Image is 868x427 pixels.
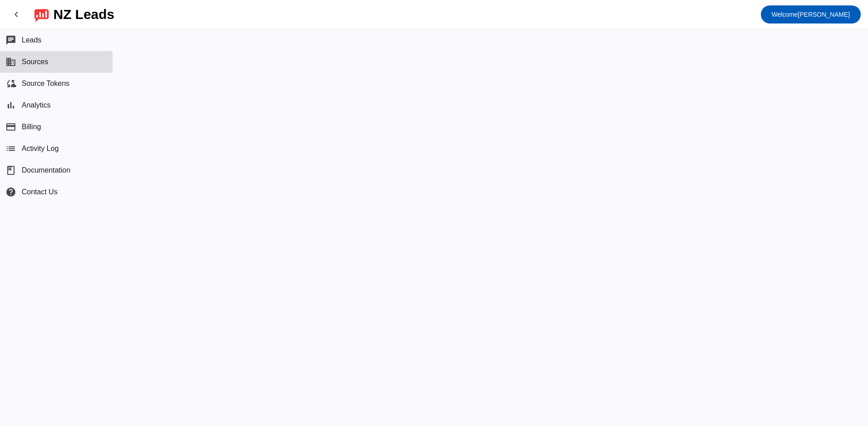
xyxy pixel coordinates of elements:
[5,100,16,111] mat-icon: bar_chart
[5,143,16,154] mat-icon: list
[34,7,49,22] img: logo
[5,78,16,89] mat-icon: cloud_sync
[5,56,16,67] mat-icon: business
[22,188,57,196] span: Contact Us
[22,123,41,131] span: Billing
[11,9,22,20] mat-icon: chevron_left
[5,187,16,197] mat-icon: help
[22,36,42,44] span: Leads
[22,145,59,153] span: Activity Log
[22,101,51,109] span: Analytics
[772,8,850,21] span: [PERSON_NAME]
[5,35,16,46] mat-icon: chat
[772,11,798,18] span: Welcome
[22,80,70,88] span: Source Tokens
[22,166,71,174] span: Documentation
[22,58,48,66] span: Sources
[53,8,114,21] div: NZ Leads
[5,165,16,176] span: book
[5,122,16,132] mat-icon: payment
[761,5,861,23] button: Welcome[PERSON_NAME]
